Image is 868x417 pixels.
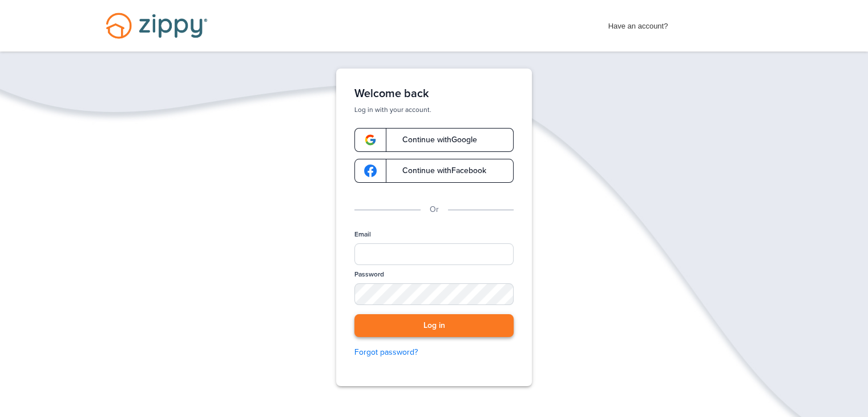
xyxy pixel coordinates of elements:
[354,346,514,359] a: Forgot password?
[354,230,371,239] label: Email
[354,283,514,305] input: Password
[391,167,486,175] span: Continue with Facebook
[354,314,514,338] button: Log in
[430,203,439,216] p: Or
[354,128,514,152] a: google-logoContinue withGoogle
[354,270,384,279] label: Password
[354,159,514,183] a: google-logoContinue withFacebook
[354,105,514,114] p: Log in with your account.
[391,136,477,144] span: Continue with Google
[354,87,514,101] h1: Welcome back
[364,134,377,146] img: google-logo
[608,14,668,33] span: Have an account?
[354,243,514,265] input: Email
[364,165,377,177] img: google-logo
